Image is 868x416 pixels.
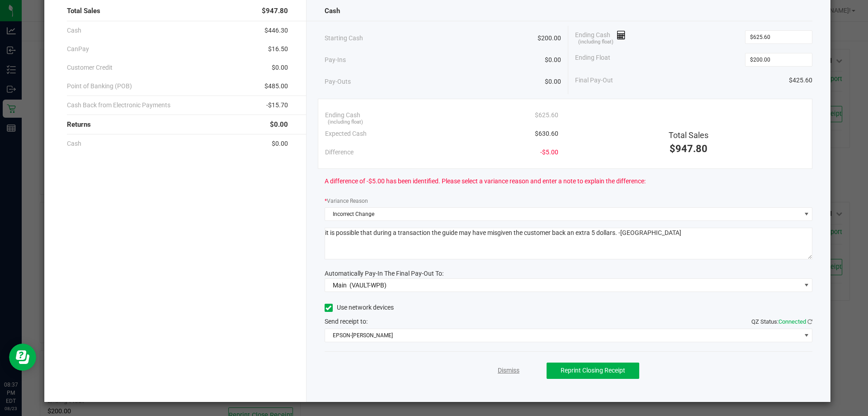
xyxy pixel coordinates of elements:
span: Send receipt to: [325,318,368,325]
span: $446.30 [264,26,288,35]
span: Reprint Closing Receipt [561,367,625,374]
span: A difference of -$5.00 has been identified. Please select a variance reason and enter a note to e... [325,177,646,186]
button: Reprint Closing Receipt [547,363,639,379]
span: CanPay [67,44,89,54]
span: $0.00 [270,120,288,130]
label: Use network devices [325,303,394,312]
a: Dismiss [498,366,519,375]
span: $947.80 [262,6,288,16]
div: Returns [67,115,288,134]
span: Pay-Outs [325,77,351,86]
span: $0.00 [272,139,288,148]
span: $485.00 [264,81,288,91]
span: Total Sales [669,130,708,140]
span: (including float) [328,119,363,126]
span: Cash [67,139,81,148]
span: Connected [778,318,806,325]
span: $200.00 [538,33,561,43]
span: $0.00 [545,55,561,65]
span: $0.00 [272,63,288,72]
span: $0.00 [545,77,561,86]
span: $425.60 [789,76,812,85]
span: $625.60 [535,110,558,120]
span: -$5.00 [540,148,558,157]
span: Difference [325,148,354,157]
span: Ending Cash [325,110,360,120]
span: Incorrect Change [325,208,801,220]
span: (including float) [578,38,613,46]
span: EPSON-[PERSON_NAME] [325,329,801,342]
span: $16.50 [268,44,288,54]
span: Ending Cash [575,30,626,44]
span: Total Sales [67,6,100,16]
span: Cash Back from Electronic Payments [67,100,170,110]
span: Pay-Ins [325,55,346,65]
span: -$15.70 [266,100,288,110]
span: Final Pay-Out [575,76,613,85]
span: Automatically Pay-In The Final Pay-Out To: [325,270,443,277]
span: Cash [325,6,340,16]
span: Expected Cash [325,129,367,139]
span: $630.60 [535,129,558,139]
span: QZ Status: [751,318,812,325]
span: Main [333,282,347,289]
span: $947.80 [670,143,708,154]
span: Ending Float [575,53,610,67]
span: Starting Cash [325,33,363,43]
span: Cash [67,26,81,35]
label: Variance Reason [325,197,368,205]
iframe: Resource center [9,344,36,371]
span: Customer Credit [67,63,113,72]
span: (VAULT-WPB) [349,282,387,289]
span: Point of Banking (POB) [67,81,132,91]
